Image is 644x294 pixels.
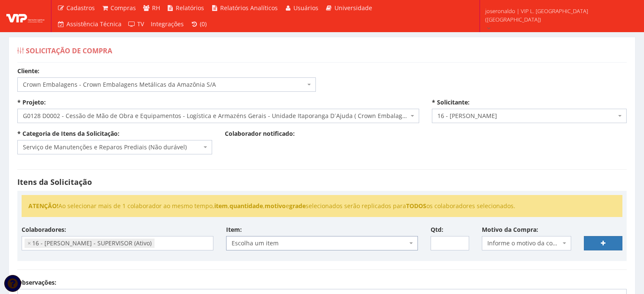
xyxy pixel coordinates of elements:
[22,225,66,234] label: Colaboradores:
[334,4,372,12] span: Universidade
[482,225,538,234] label: Motivo da Compra:
[111,4,136,12] span: Compras
[28,202,616,210] li: Ao selecionar mais de 1 colaborador ao mesmo tempo, , , e selecionados serão replicados para os c...
[187,16,210,32] a: (0)
[28,239,31,247] span: ×
[17,278,56,287] label: Observações:
[176,4,204,12] span: Relatórios
[485,7,633,24] span: joseronaldo | VIP L. [GEOGRAPHIC_DATA] ([GEOGRAPHIC_DATA])
[6,10,44,22] img: logo
[23,112,409,120] span: G0128 D0002 - Cessão de Mão de Obra e Equipamentos - Logística e Armazéns Gerais - Unidade Itapor...
[232,239,407,247] span: Escolha um item
[487,239,561,247] span: Informe o motivo da compra
[54,16,125,32] a: Assistência Técnica
[17,140,212,154] span: Serviço de Manutenções e Reparos Prediais (Não durável)
[23,143,202,151] span: Serviço de Manutenções e Reparos Prediais (Não durável)
[66,20,122,28] span: Assistência Técnica
[226,225,242,234] label: Item:
[66,4,95,12] span: Cadastros
[137,20,144,28] span: TV
[200,20,207,28] span: (0)
[265,202,286,210] strong: motivo
[147,16,187,32] a: Integrações
[25,239,155,248] li: 16 - JOSE RONALDO SANTOS SIQUEIRA - SUPERVISOR (Ativo)
[229,202,263,210] strong: quantidade
[17,67,39,75] label: Cliente:
[226,236,418,250] span: Escolha um item
[151,20,184,28] span: Integrações
[26,46,112,55] span: Solicitação de Compra
[23,80,305,89] span: Crown Embalagens - Crown Embalagens Metálicas da Amazônia S/A
[17,98,46,107] label: * Projeto:
[220,4,278,12] span: Relatórios Analíticos
[125,16,148,32] a: TV
[17,77,316,92] span: Crown Embalagens - Crown Embalagens Metálicas da Amazônia S/A
[28,202,58,210] strong: ATENÇÃO!
[437,112,616,120] span: 16 - JOSE RONALDO SANTOS SIQUEIRA
[482,236,572,250] span: Informe o motivo da compra
[432,109,627,123] span: 16 - JOSE RONALDO SANTOS SIQUEIRA
[225,129,295,138] label: Colaborador notificado:
[152,4,160,12] span: RH
[17,177,92,187] strong: Itens da Solicitação
[293,4,318,12] span: Usuários
[406,202,426,210] strong: TODOS
[432,98,470,107] label: * Solicitante:
[17,129,119,138] label: * Categoria de Itens da Solicitação:
[17,109,419,123] span: G0128 D0002 - Cessão de Mão de Obra e Equipamentos - Logística e Armazéns Gerais - Unidade Itapor...
[214,202,228,210] strong: item
[431,225,443,234] label: Qtd:
[289,202,306,210] strong: grade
